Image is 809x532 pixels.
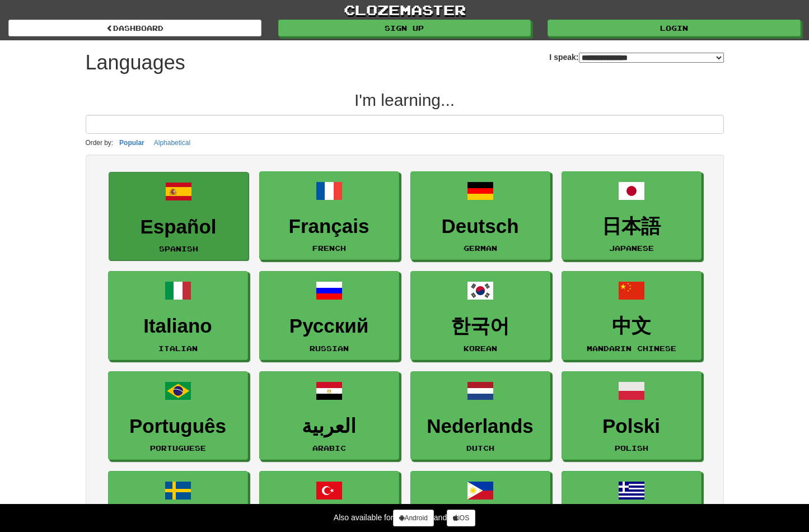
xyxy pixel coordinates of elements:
h2: I'm learning... [86,91,724,109]
select: I speak: [579,53,724,63]
small: Portuguese [150,444,206,452]
h3: العربية [265,416,393,437]
a: ItalianoItalian [108,271,248,360]
small: German [464,244,497,252]
small: Japanese [609,244,654,252]
a: Login [548,20,801,36]
a: РусскийRussian [259,271,399,360]
a: iOS [447,510,475,526]
h3: 日本語 [568,216,695,237]
h3: Polski [568,416,695,437]
h3: Español [115,216,242,238]
small: Dutch [466,444,494,452]
h3: Italiano [114,315,242,337]
h1: Languages [86,52,185,74]
a: DeutschGerman [410,171,550,260]
a: NederlandsDutch [410,371,550,460]
small: Korean [464,344,497,352]
a: PolskiPolish [562,371,702,460]
a: dashboard [8,20,261,36]
h3: Português [114,416,242,437]
label: I speak: [549,52,723,63]
h3: 中文 [568,315,695,337]
h3: Deutsch [417,216,544,237]
h3: Français [265,216,393,237]
small: Mandarin Chinese [587,344,676,352]
small: French [312,244,346,252]
small: Polish [615,444,648,452]
a: EspañolSpanish [109,172,249,261]
a: Android [393,510,433,526]
small: Russian [310,344,349,352]
a: Sign up [278,20,531,36]
h3: Nederlands [417,416,544,437]
small: Spanish [159,245,198,253]
a: 中文Mandarin Chinese [562,271,702,360]
a: PortuguêsPortuguese [108,371,248,460]
h3: 한국어 [417,315,544,337]
a: العربيةArabic [259,371,399,460]
button: Popular [116,137,148,149]
a: FrançaisFrench [259,171,399,260]
a: 日本語Japanese [562,171,702,260]
small: Arabic [312,444,346,452]
button: Alphabetical [151,137,194,149]
small: Italian [158,344,198,352]
small: Order by: [86,139,114,147]
a: 한국어Korean [410,271,550,360]
h3: Русский [265,315,393,337]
